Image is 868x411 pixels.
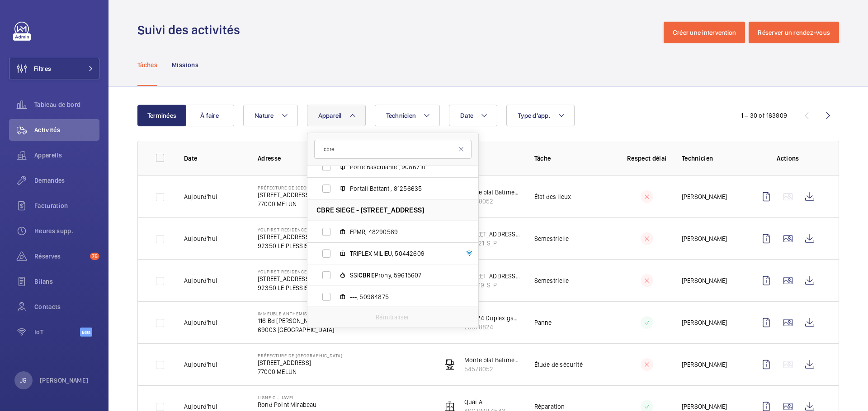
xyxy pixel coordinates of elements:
[40,376,89,385] p: [PERSON_NAME]
[258,190,343,199] p: [STREET_ADDRESS]
[184,234,217,243] p: Aujourd'hui
[749,22,839,43] button: Réserver un rendez-vous
[258,232,356,241] p: [STREET_ADDRESS][PERSON_NAME]
[258,185,343,190] p: Préfecture de [GEOGRAPHIC_DATA]
[243,105,298,126] button: Nature
[534,154,612,163] p: Tâche
[460,112,473,119] span: Date
[534,360,583,369] p: Étude de sécurité
[316,205,425,215] span: CBRE SIEGE - [STREET_ADDRESS]
[376,313,409,322] p: Réinitialiser
[518,112,551,119] span: Type d'app.
[627,154,667,163] p: Respect délai
[258,311,334,316] p: IMMEUBLE ANTHEMIS
[258,400,332,409] p: Rond Point Mirabeau
[755,154,821,163] p: Actions
[682,276,727,285] p: [PERSON_NAME]
[464,239,520,248] p: 464_21_S_P
[534,192,571,201] p: État des lieux
[34,151,99,160] span: Appareils
[258,395,332,400] p: Ligne C - JAVEL
[682,402,727,411] p: [PERSON_NAME]
[506,105,575,126] button: Type d'app.
[258,353,343,358] p: Préfecture de [GEOGRAPHIC_DATA]
[185,105,234,126] button: À faire
[184,276,217,285] p: Aujourd'hui
[258,241,356,250] p: 92350 LE PLESSIS-ROBINSON
[184,318,217,327] p: Aujourd'hui
[255,112,274,119] span: Nature
[184,154,243,163] p: Date
[350,184,455,193] span: Portail Battant , 81256635
[464,281,520,290] p: 464_19_S_P
[314,140,472,159] input: Chercher par appareil ou adresse
[184,360,217,369] p: Aujourd'hui
[172,60,198,69] p: Missions
[464,230,520,239] p: [STREET_ADDRESS][PERSON_NAME]
[258,227,356,232] p: YouFirst Residence [GEOGRAPHIC_DATA]
[34,125,99,134] span: Activités
[258,199,343,208] p: 77000 MELUN
[34,328,80,337] span: IoT
[464,272,520,281] p: [STREET_ADDRESS][PERSON_NAME]
[442,154,520,163] p: Appareil
[534,234,569,243] p: Semestrielle
[137,105,186,126] button: Terminées
[359,272,375,279] span: CBRE
[80,328,92,337] span: Beta
[464,314,520,323] p: Bat 124 Duplex gauche
[20,376,27,385] p: JG
[258,316,334,325] p: 116 Bd [PERSON_NAME]
[449,105,497,126] button: Date
[184,192,217,201] p: Aujourd'hui
[258,274,356,283] p: [STREET_ADDRESS][PERSON_NAME]
[137,60,157,69] p: Tâches
[34,100,99,109] span: Tableau de bord
[350,292,455,301] span: ---, 50984875
[350,271,455,280] span: SSI Prony, 59615607
[34,277,99,286] span: Bilans
[464,356,520,365] p: Monte plat Batiment H
[258,269,356,274] p: YouFirst Residence [GEOGRAPHIC_DATA]
[682,318,727,327] p: [PERSON_NAME]
[350,162,455,171] span: Porte Basculante , 90867101
[464,323,520,332] p: 23878824
[307,105,366,126] button: Appareil
[258,325,334,334] p: 69003 [GEOGRAPHIC_DATA]
[464,365,520,374] p: 54578052
[184,402,217,411] p: Aujourd'hui
[258,358,343,367] p: [STREET_ADDRESS]
[682,154,741,163] p: Technicien
[350,249,455,258] span: TRIPLEX MILIEU, 50442609
[464,188,520,197] p: Monte plat Batiment H
[664,22,745,43] button: Créer une intervention
[318,112,342,119] span: Appareil
[137,22,245,38] h1: Suivi des activités
[682,234,727,243] p: [PERSON_NAME]
[534,402,565,411] p: Réparation
[34,176,99,185] span: Demandes
[444,359,455,370] img: freight_elevator.svg
[34,64,51,73] span: Filtres
[464,397,505,406] p: Quai A
[682,192,727,201] p: [PERSON_NAME]
[258,283,356,292] p: 92350 LE PLESSIS-ROBINSON
[90,253,99,260] span: 75
[534,318,552,327] p: Panne
[258,367,343,376] p: 77000 MELUN
[34,226,99,236] span: Heures supp.
[682,360,727,369] p: [PERSON_NAME]
[464,197,520,206] p: 54578052
[534,276,569,285] p: Semestrielle
[386,112,416,119] span: Technicien
[258,154,428,163] p: Adresse
[375,105,440,126] button: Technicien
[350,227,455,236] span: EPMR, 48290589
[34,302,99,311] span: Contacts
[34,252,86,261] span: Réserves
[9,58,99,79] button: Filtres
[34,201,99,210] span: Facturation
[741,111,787,120] div: 1 – 30 of 163809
